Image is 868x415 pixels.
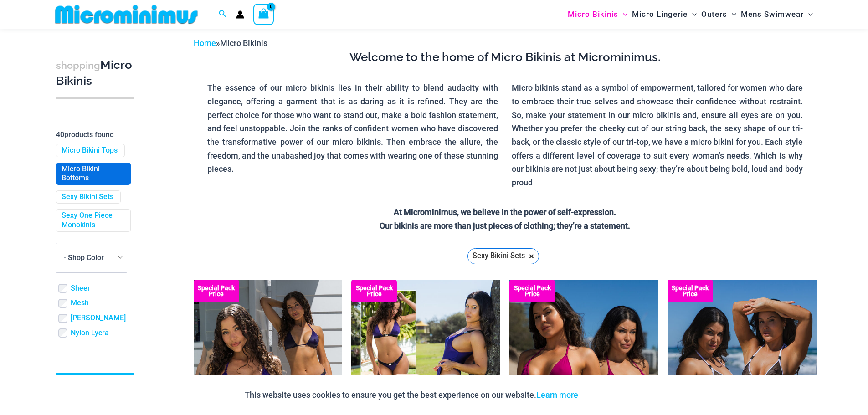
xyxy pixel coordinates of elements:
[200,50,810,65] h3: Welcome to the home of Micro Bikinis at Microminimus.
[62,164,123,184] a: Micro Bikini Bottoms
[568,3,618,26] span: Micro Bikinis
[688,3,697,26] span: Menu Toggle
[71,313,126,323] a: [PERSON_NAME]
[701,3,727,26] span: Outers
[253,4,274,25] a: View Shopping Cart, empty
[64,253,104,262] span: - Shop Color
[564,1,817,27] nav: Site Navigation
[56,130,64,139] span: 40
[245,388,578,402] p: This website uses cookies to ensure you get the best experience on our website.
[739,3,815,26] a: Mens SwimwearMenu ToggleMenu Toggle
[194,38,267,48] span: »
[394,207,616,217] strong: At Microminimus, we believe in the power of self-expression.
[467,248,539,264] a: Sexy Bikini Sets ×
[62,211,123,230] a: Sexy One Piece Monokinis
[71,328,109,338] a: Nylon Lycra
[727,3,736,26] span: Menu Toggle
[380,221,630,231] strong: Our bikinis are more than just pieces of clothing; they’re a statement.
[565,3,630,26] a: Micro BikinisMenu ToggleMenu Toggle
[220,38,267,48] span: Micro Bikinis
[529,252,534,260] span: ×
[56,243,127,272] span: - Shop Color
[473,249,525,263] span: Sexy Bikini Sets
[56,373,134,406] a: [DEMOGRAPHIC_DATA] Sizing Guide
[56,60,100,71] span: shopping
[51,4,201,25] img: MM SHOP LOGO FLAT
[194,285,239,297] b: Special Pack Price
[509,285,555,297] b: Special Pack Price
[585,384,624,406] button: Accept
[56,243,127,273] span: - Shop Color
[56,128,134,142] p: products found
[62,192,113,202] a: Sexy Bikini Sets
[71,298,89,308] a: Mesh
[351,285,397,297] b: Special Pack Price
[207,81,498,176] p: The essence of our micro bikinis lies in their ability to blend audacity with elegance, offering ...
[630,3,699,26] a: Micro LingerieMenu ToggleMenu Toggle
[741,3,804,26] span: Mens Swimwear
[618,3,627,26] span: Menu Toggle
[71,284,90,293] a: Sheer
[194,38,216,48] a: Home
[536,390,578,400] a: Learn more
[62,146,118,155] a: Micro Bikini Tops
[699,3,739,26] a: OutersMenu ToggleMenu Toggle
[56,57,134,89] h3: Micro Bikinis
[219,9,227,20] a: Search icon link
[668,285,713,297] b: Special Pack Price
[804,3,813,26] span: Menu Toggle
[512,81,803,190] p: Micro bikinis stand as a symbol of empowerment, tailored for women who dare to embrace their true...
[236,10,244,19] a: Account icon link
[632,3,688,26] span: Micro Lingerie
